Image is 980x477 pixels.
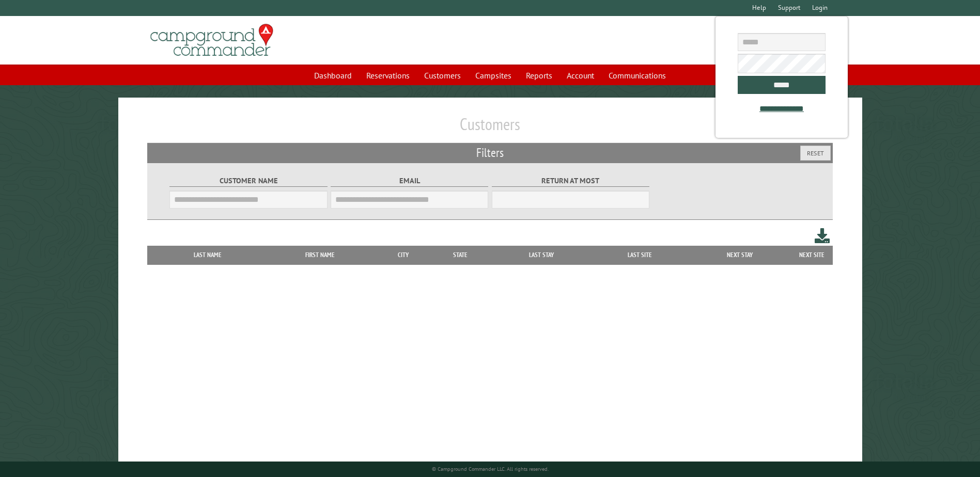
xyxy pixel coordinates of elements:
[147,114,832,142] h1: Customers
[169,175,327,187] label: Customer Name
[492,246,592,264] th: Last Stay
[815,226,830,245] a: Download this customer list (.csv)
[378,246,429,264] th: City
[492,175,649,187] label: Return at most
[147,143,832,163] h2: Filters
[308,66,358,85] a: Dashboard
[800,146,831,161] button: Reset
[360,66,416,85] a: Reservations
[331,175,488,187] label: Email
[152,246,262,264] th: Last Name
[520,66,558,85] a: Reports
[147,20,276,60] img: Campground Commander
[602,66,672,85] a: Communications
[418,66,467,85] a: Customers
[791,246,833,264] th: Next Site
[469,66,518,85] a: Campsites
[432,466,549,472] small: © Campground Commander LLC. All rights reserved.
[689,246,791,264] th: Next Stay
[591,246,688,264] th: Last Site
[429,246,492,264] th: State
[262,246,378,264] th: First Name
[561,66,600,85] a: Account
